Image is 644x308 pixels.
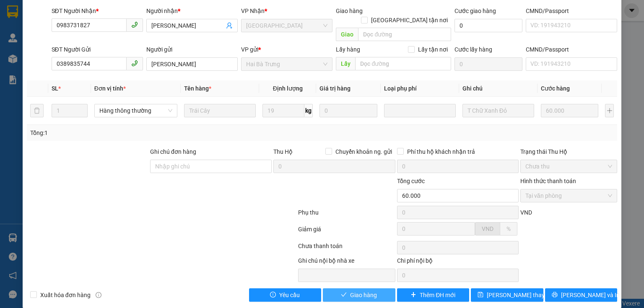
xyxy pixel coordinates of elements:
[96,292,101,298] span: info-circle
[520,178,576,184] label: Hình thức thanh toán
[298,256,395,269] div: Ghi chú nội bộ nhà xe
[506,225,511,232] span: %
[420,290,455,300] span: Thêm ĐH mới
[41,41,106,55] span: hoangnhan.tienoanh - In:
[410,292,416,298] span: plus
[541,104,598,117] input: 0
[545,288,618,302] button: printer[PERSON_NAME] và In
[350,290,377,300] span: Giao hàng
[146,45,238,54] div: Người gửi
[381,80,459,97] th: Loại phụ phí
[520,209,532,216] span: VND
[41,14,122,23] span: [GEOGRAPHIC_DATA]
[150,160,272,173] input: Ghi chú đơn hàng
[605,104,614,117] button: plus
[279,290,300,300] span: Yêu cầu
[368,16,451,25] span: [GEOGRAPHIC_DATA] tận nơi
[37,290,94,300] span: Xuất hóa đơn hàng
[41,5,122,23] span: Gửi:
[525,189,612,202] span: Tại văn phòng
[297,225,396,239] div: Giảm giá
[336,57,355,70] span: Lấy
[336,46,360,53] span: Lấy hàng
[246,58,327,70] span: Hai Bà Trưng
[30,104,44,117] button: delete
[454,8,496,14] label: Cước giao hàng
[30,128,249,137] div: Tổng: 1
[52,85,58,92] span: SL
[52,6,143,16] div: SĐT Người Nhận
[249,288,322,302] button: exclamation-circleYêu cầu
[99,104,172,117] span: Hàng thông thường
[273,85,303,92] span: Định lượng
[336,8,363,14] span: Giao hàng
[332,147,395,156] span: Chuyển khoản ng. gửi
[304,104,313,117] span: kg
[273,148,293,155] span: Thu Hộ
[561,290,620,300] span: [PERSON_NAME] và In
[454,19,522,32] input: Cước giao hàng
[471,288,543,302] button: save[PERSON_NAME] thay đổi
[454,46,492,53] label: Cước lấy hàng
[525,160,612,173] span: Chưa thu
[41,33,106,55] span: TD1109250004 -
[397,256,519,269] div: Chi phí nội bộ
[454,57,522,71] input: Cước lấy hàng
[49,48,98,55] span: 10:16:24 [DATE]
[404,147,478,156] span: Phí thu hộ khách nhận trả
[94,85,126,92] span: Đơn vị tính
[241,45,332,54] div: VP gửi
[319,85,351,92] span: Giá trị hàng
[552,292,558,298] span: printer
[541,85,570,92] span: Cước hàng
[184,85,211,92] span: Tên hàng
[462,104,534,117] input: Ghi Chú
[526,6,617,16] div: CMND/Passport
[297,208,396,223] div: Phụ thu
[355,57,451,70] input: Dọc đường
[520,147,617,156] div: Trạng thái Thu Hộ
[270,292,276,298] span: exclamation-circle
[146,6,238,16] div: Người nhận
[226,22,233,29] span: user-add
[482,225,493,232] span: VND
[131,60,138,67] span: phone
[487,290,554,300] span: [PERSON_NAME] thay đổi
[297,241,396,256] div: Chưa thanh toán
[41,24,111,31] span: A NGHĨA - 0847766468
[459,80,538,97] th: Ghi chú
[397,178,425,184] span: Tổng cước
[150,148,196,155] label: Ghi chú đơn hàng
[131,21,138,28] span: phone
[241,8,265,14] span: VP Nhận
[12,60,101,106] strong: Nhận:
[246,19,327,32] span: Thủ Đức
[319,104,377,117] input: 0
[184,104,256,117] input: VD: Bàn, Ghế
[52,45,143,54] div: SĐT Người Gửi
[358,28,451,41] input: Dọc đường
[415,45,451,54] span: Lấy tận nơi
[341,292,347,298] span: check
[526,45,617,54] div: CMND/Passport
[478,292,483,298] span: save
[323,288,395,302] button: checkGiao hàng
[397,288,470,302] button: plusThêm ĐH mới
[336,28,358,41] span: Giao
